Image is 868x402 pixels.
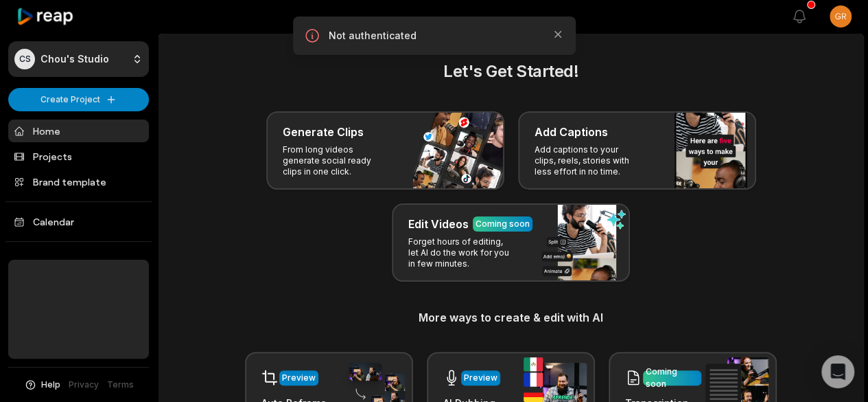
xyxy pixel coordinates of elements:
div: Preview [464,372,497,384]
div: Coming soon [646,366,699,390]
h3: Generate Clips [283,124,364,140]
a: Brand template [8,170,149,193]
span: Help [41,379,60,391]
h3: Add Captions [535,124,608,140]
p: Chou's Studio [40,53,109,65]
a: Projects [8,145,149,168]
div: Preview [282,372,316,384]
a: Terms [107,379,134,391]
p: Add captions to your clips, reels, stories with less effort in no time. [535,144,641,177]
h3: More ways to create & edit with AI [175,309,847,326]
a: Home [8,120,149,142]
p: Forget hours of editing, let AI do the work for you in few minutes. [408,236,515,269]
a: Privacy [69,379,99,391]
button: Help [24,379,60,391]
div: CS [14,49,35,69]
button: Create Project [8,88,149,111]
a: Calendar [8,210,149,233]
p: Not authenticated [329,29,540,43]
div: Open Intercom Messenger [821,355,854,388]
h3: Edit Videos [408,216,469,232]
p: From long videos generate social ready clips in one click. [283,144,389,177]
h2: Let's Get Started! [175,59,847,84]
div: Coming soon [476,218,530,230]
